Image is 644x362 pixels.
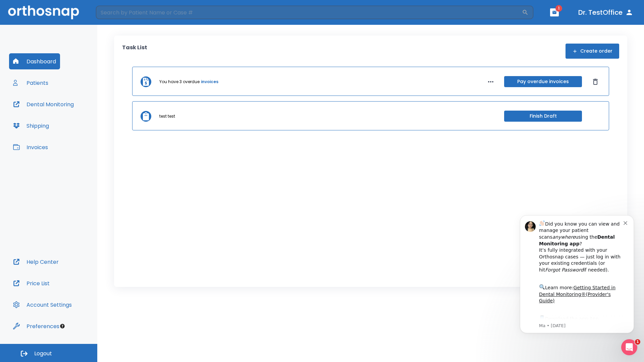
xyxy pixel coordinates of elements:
[9,297,76,313] button: Account Settings
[8,5,79,19] img: Orthosnap
[96,6,522,19] input: Search by Patient Name or Case #
[9,275,54,291] button: Price List
[510,205,644,344] iframe: Intercom notifications message
[504,76,582,87] button: Pay overdue invoices
[29,111,89,123] a: App Store
[504,111,582,122] button: Finish Draft
[9,75,52,91] button: Patients
[635,339,640,345] span: 1
[576,6,636,18] button: Dr. TestOffice
[555,5,562,12] span: 1
[9,318,63,334] button: Preferences
[9,139,52,155] button: Invoices
[59,323,65,329] div: Tooltip anchor
[159,79,200,85] p: You have 3 overdue
[159,113,175,119] p: test test
[29,118,114,124] p: Message from Ma, sent 3w ago
[201,79,218,85] a: invoices
[621,339,637,355] iframe: Intercom live chat
[34,350,52,357] span: Logout
[566,44,619,59] button: Create order
[9,96,78,112] button: Dental Monitoring
[9,254,63,270] button: Help Center
[590,76,601,87] button: Dismiss
[114,14,119,20] button: Dismiss notification
[9,118,53,134] button: Shipping
[9,53,60,69] button: Dashboard
[122,44,147,59] p: Task List
[29,109,114,143] div: Download the app: | ​ Let us know if you need help getting started!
